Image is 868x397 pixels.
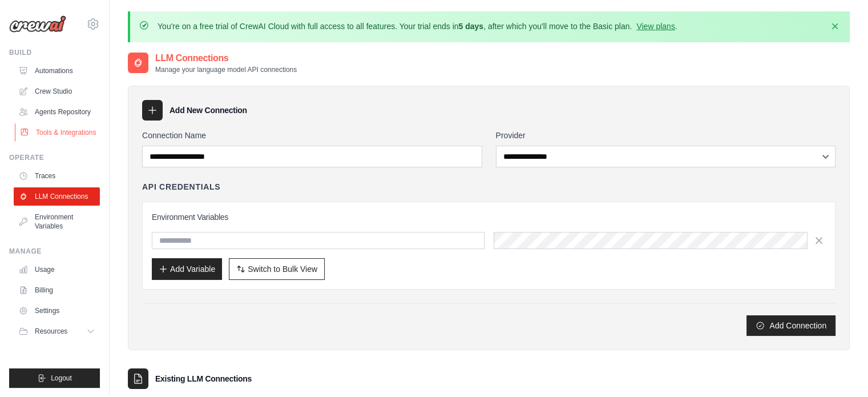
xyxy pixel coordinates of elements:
div: Operate [9,153,100,162]
button: Add Connection [746,315,835,336]
img: Logo [9,15,66,33]
p: Manage your language model API connections [155,65,297,74]
a: Agents Repository [14,103,100,121]
button: Add Variable [152,258,222,280]
h3: Existing LLM Connections [155,373,252,384]
h3: Environment Variables [152,211,826,223]
button: Switch to Bulk View [229,258,325,280]
a: LLM Connections [14,187,100,206]
a: Usage [14,260,100,279]
h4: API Credentials [142,181,220,193]
strong: 5 days [458,22,483,31]
a: Billing [14,281,100,299]
label: Connection Name [142,130,482,141]
span: Switch to Bulk View [248,263,317,275]
div: Manage [9,247,100,256]
span: Resources [35,327,67,336]
a: Crew Studio [14,82,100,101]
div: Build [9,48,100,57]
a: Environment Variables [14,208,100,235]
a: Traces [14,167,100,185]
a: Automations [14,62,100,80]
span: Logout [51,374,72,383]
button: Logout [9,368,100,388]
button: Resources [14,322,100,340]
a: Settings [14,302,100,320]
label: Provider [496,130,836,141]
a: View plans [636,22,675,31]
h2: LLM Connections [155,51,297,65]
a: Tools & Integrations [15,123,101,142]
p: You're on a free trial of CrewAI Cloud with full access to all features. Your trial ends in , aft... [158,21,677,32]
h3: Add New Connection [169,105,247,116]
